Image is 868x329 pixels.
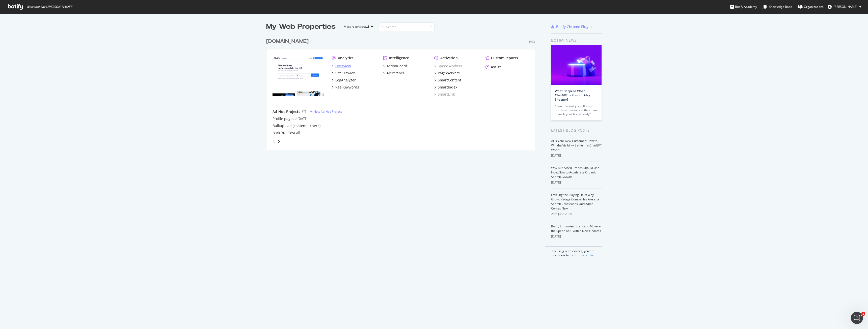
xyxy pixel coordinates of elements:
[834,5,857,9] span: Wayne Burden
[273,123,320,128] a: Bulkupload (content - check)
[529,40,535,44] div: Pro
[332,78,356,83] a: LogAnalyzer
[310,109,342,114] a: New Ad-Hoc Project
[340,23,375,31] button: Most recent crawl
[485,55,518,61] a: CustomReports
[551,180,602,185] div: [DATE]
[26,5,72,9] span: Welcome back, [PERSON_NAME] !
[491,65,501,70] div: Assist
[332,64,351,69] a: Overview
[434,78,461,83] a: SmartContent
[551,128,602,133] div: Latest Blog Posts
[440,55,458,61] div: Activation
[270,137,277,145] div: angle-left
[383,64,407,69] a: ActionBoard
[389,55,409,61] div: Intelligence
[485,65,501,70] a: Assist
[551,212,602,216] div: 26th June 2025
[273,55,324,96] img: www.bark.com
[332,85,359,90] a: RealKeywords
[266,32,539,150] div: grid
[314,109,342,114] div: New Ad-Hoc Project
[379,22,435,31] input: Search
[338,55,354,61] div: Analytics
[335,71,355,76] div: SiteCrawler
[491,55,518,61] div: CustomReports
[344,25,369,28] div: Most recent crawl
[335,85,359,90] div: RealKeywords
[298,116,308,121] a: [DATE]
[434,71,460,76] a: PageWorkers
[556,24,592,29] div: Botify Chrome Plugin
[434,85,457,90] a: SmartIndex
[545,246,602,257] div: By using our Services, you are agreeing to the
[266,38,309,45] div: [DOMAIN_NAME]
[861,312,865,316] span: 1
[551,139,602,152] a: AI Is Your New Customer: How to Win the Visibility Battle in a ChatGPT World
[551,45,602,85] img: What Happens When ChatGPT Is Your Holiday Shopper?
[273,130,300,135] a: Bark 301 Test all
[551,193,599,211] a: Leveling the Playing Field: Why Growth-Stage Companies Are at a Search Crossroads, and What Comes...
[266,38,311,45] a: [DOMAIN_NAME]
[335,78,356,83] div: LogAnalyzer
[273,116,294,121] a: Profile pages
[434,64,462,69] a: SpeedWorkers
[551,166,599,179] a: Why Mid-Sized Brands Should Use IndexNow to Accelerate Organic Search Growth
[575,253,594,257] a: Terms of Use
[266,22,336,32] div: My Web Properties
[273,109,300,114] div: Ad-Hoc Projects
[555,104,598,116] div: AI agents don’t just influence purchase decisions — they make them. Is your brand ready?
[555,89,590,102] a: What Happens When ChatGPT Is Your Holiday Shopper?
[387,64,407,69] div: ActionBoard
[851,312,863,324] iframe: Intercom live chat
[438,78,461,83] div: SmartContent
[798,4,824,9] div: Organizations
[551,224,601,233] a: Botify Empowers Brands to Move at the Speed of AI with 6 New Updates
[387,71,404,76] div: AlertPanel
[332,71,355,76] a: SiteCrawler
[434,92,455,97] a: SmartLink
[551,153,602,158] div: [DATE]
[277,139,281,144] div: angle-right
[763,4,792,9] div: Knowledge Base
[383,71,404,76] a: AlertPanel
[438,71,460,76] div: PageWorkers
[551,234,602,239] div: [DATE]
[551,38,602,43] div: Botify news
[824,3,865,11] button: [PERSON_NAME]
[551,24,592,29] a: Botify Chrome Plugin
[438,85,457,90] div: SmartIndex
[335,64,351,69] div: Overview
[730,4,757,9] div: Botify Academy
